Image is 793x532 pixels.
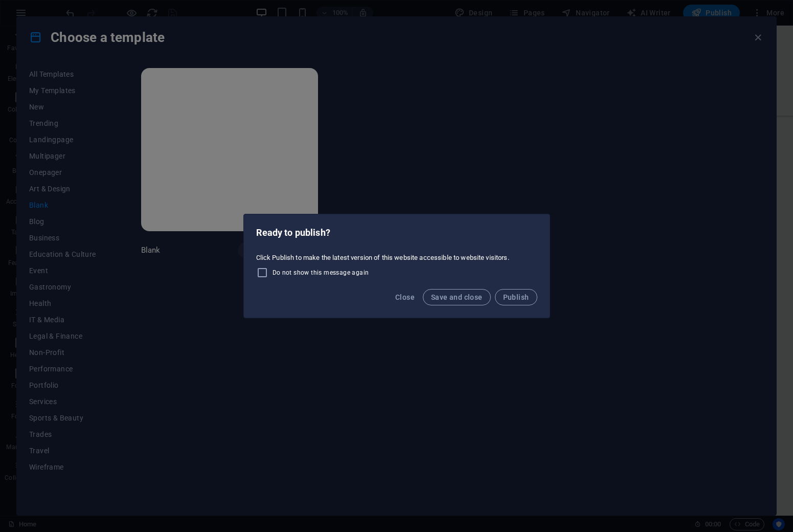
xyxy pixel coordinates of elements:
button: Publish [495,289,537,305]
span: Do not show this message again [273,269,369,277]
span: Save and close [431,293,483,301]
button: Save and close [423,289,491,305]
h2: Ready to publish? [256,227,537,239]
button: Close [391,289,419,305]
span: Publish [503,293,529,301]
div: Click Publish to make the latest version of this website accessible to website visitors. [244,249,550,283]
span: Close [395,293,415,301]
